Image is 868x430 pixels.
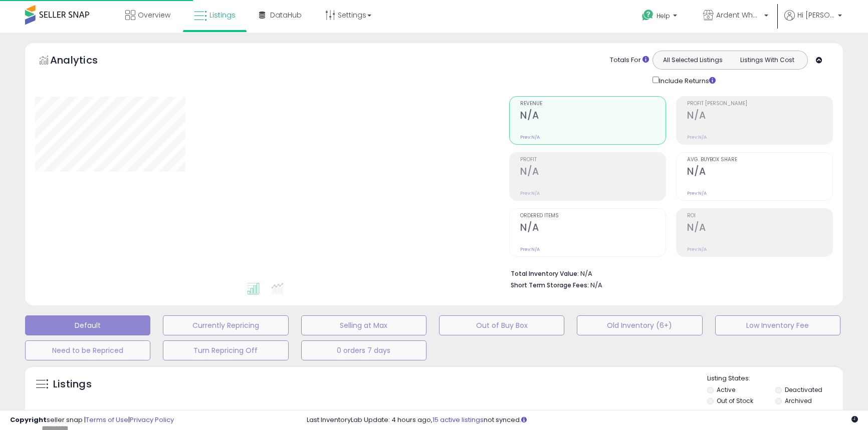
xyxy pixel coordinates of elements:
button: Out of Buy Box [439,315,564,335]
span: Profit [520,157,666,163]
h2: N/A [687,166,832,179]
h2: N/A [520,166,666,179]
span: Profit [PERSON_NAME] [687,101,832,107]
button: All Selected Listings [656,54,730,67]
strong: Copyright [10,415,47,424]
i: Get Help [641,9,654,22]
span: Avg. Buybox Share [687,157,832,163]
button: 0 orders 7 days [301,340,426,360]
div: Include Returns [645,75,728,86]
small: Prev: N/A [520,134,540,140]
button: Low Inventory Fee [715,315,840,335]
button: Selling at Max [301,315,426,335]
small: Prev: N/A [687,246,707,252]
small: Prev: N/A [687,134,707,140]
button: Turn Repricing Off [163,340,288,360]
a: Help [634,2,687,33]
a: Hi [PERSON_NAME] [784,10,842,33]
span: Overview [138,10,170,20]
span: N/A [590,280,602,290]
div: seller snap | | [10,415,174,425]
span: Ordered Items [520,213,666,219]
small: Prev: N/A [520,190,540,196]
button: Listings With Cost [730,54,804,67]
span: Listings [209,10,236,20]
span: Hi [PERSON_NAME] [797,10,835,20]
button: Need to be Repriced [25,340,150,360]
button: Old Inventory (6+) [577,315,702,335]
h5: Analytics [50,53,117,70]
small: Prev: N/A [520,246,540,252]
b: Total Inventory Value: [511,269,579,278]
h2: N/A [687,222,832,235]
span: ROI [687,213,832,219]
h2: N/A [520,222,666,235]
span: Help [657,12,670,20]
span: Revenue [520,101,666,107]
div: Totals For [610,56,649,65]
h2: N/A [687,110,832,123]
button: Currently Repricing [163,315,288,335]
small: Prev: N/A [687,190,707,196]
span: DataHub [270,10,302,20]
button: Default [25,315,150,335]
li: N/A [511,267,825,279]
span: Ardent Wholesale [716,10,761,20]
b: Short Term Storage Fees: [511,281,589,289]
h2: N/A [520,110,666,123]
